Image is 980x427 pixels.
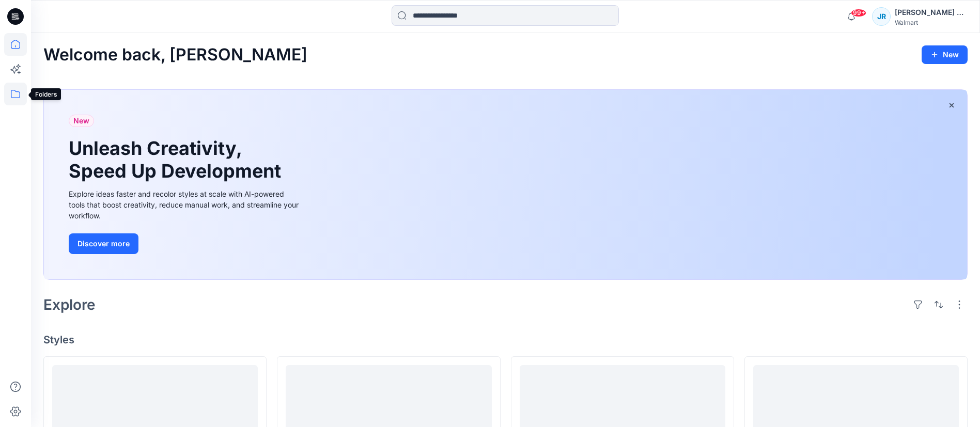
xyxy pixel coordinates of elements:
button: New [922,45,968,64]
div: [PERSON_NAME] Ram [895,6,967,19]
h4: Styles [43,334,968,346]
span: New [73,115,89,127]
div: Walmart [895,19,967,26]
a: Discover more [69,233,301,254]
button: Discover more [69,233,138,254]
h2: Welcome back, [PERSON_NAME] [43,45,307,65]
span: 99+ [851,9,866,17]
div: JR [872,7,891,26]
h2: Explore [43,296,96,313]
h1: Unleash Creativity, Speed Up Development [69,137,286,182]
div: Explore ideas faster and recolor styles at scale with AI-powered tools that boost creativity, red... [69,188,301,221]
